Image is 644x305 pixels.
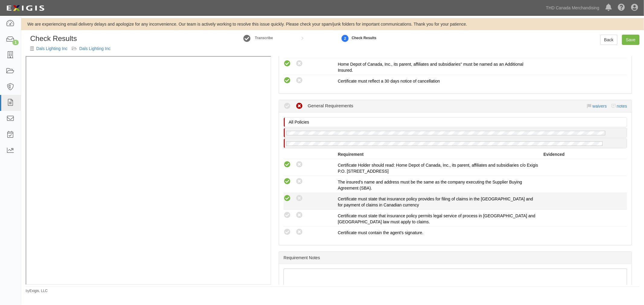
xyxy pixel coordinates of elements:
span: Home Depot of Canada, Inc., its parent, affiliates and subsidiaries" must be named as an Addition... [338,62,524,73]
i: Non-Compliant [296,212,303,219]
small: Transcribe [255,36,273,40]
i: Compliant [284,161,291,168]
strong: Evidenced [543,152,565,157]
a: Dals Lighting Inc [36,46,68,51]
a: All Policies [284,118,629,123]
a: Edit Document [242,32,252,45]
i: Compliant [284,60,291,68]
strong: Requirement [338,152,364,157]
a: waivers [592,104,607,108]
span: Certificate Holder should read: Home Depot of Canada, Inc., its parent, affiliates and subsidiari... [338,163,538,174]
span: The insured's name and address must be the same as the company executing the Supplier Buying Agre... [338,180,522,190]
div: General Requirements [308,102,353,109]
span: Certificate must state that insurance policy permits legal service of process in [GEOGRAPHIC_DATA... [338,213,536,224]
a: notes [617,104,627,108]
i: Non-Compliant [296,161,303,168]
i: Compliant [284,228,291,236]
i: Compliant [284,212,291,219]
h1: Check Results [30,35,111,42]
i: Non-Compliant [296,195,303,202]
a: Dals Lighting Inc [79,46,111,51]
i: Compliant [284,77,291,84]
span: Certificate must state that insurance policy provides for filing of claims in the [GEOGRAPHIC_DAT... [338,197,533,207]
a: Back [600,35,617,45]
a: Save [622,35,639,45]
i: Non-Compliant [296,228,303,236]
img: logo-5460c22ac91f19d4615b14bd174203de0afe785f0fc80cf4dbbc73dc1793850b.png [5,3,46,14]
i: Non-Compliant [296,102,303,110]
a: Exigis, LLC [30,289,48,293]
strong: 2 [341,35,350,42]
i: Compliant [284,178,291,185]
span: Certificate must reflect a 30 days notice of cancellation [338,79,440,83]
i: Non-Compliant [296,60,303,68]
div: 1 [12,40,19,45]
i: Compliant [284,195,291,202]
div: We are experiencing email delivery delays and apologize for any inconvenience. Our team is active... [21,21,644,27]
div: Requirement Notes [279,252,632,264]
a: Transcribe [254,35,273,40]
i: Non-Compliant [296,77,303,84]
p: All Policies [289,119,625,125]
i: Compliant [284,102,291,110]
a: Check Results [341,32,350,45]
small: by [26,288,48,294]
i: Help Center - Complianz [618,4,625,11]
span: Certificate must contain the agent's signature. [338,230,424,235]
a: THD Canada Merchandising [543,2,602,14]
i: Non-Compliant [296,178,303,185]
small: Check Results [352,36,376,40]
